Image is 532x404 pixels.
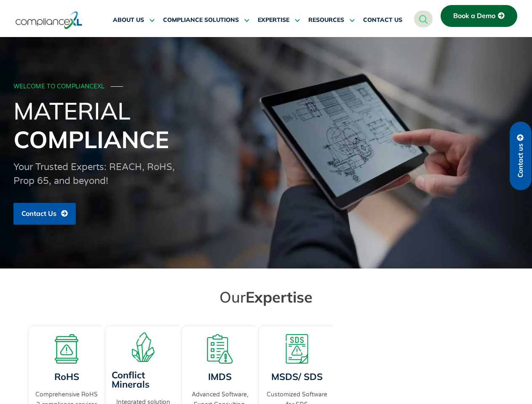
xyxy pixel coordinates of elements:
span: CONTACT US [363,16,402,24]
span: EXPERTISE [258,16,289,24]
a: Contact Us [13,203,76,225]
span: Expertise [246,287,313,306]
img: logo-one.svg [16,11,83,30]
a: RoHS [54,371,79,383]
a: MSDS/ SDS [271,371,323,383]
a: COMPLIANCE SOLUTIONS [163,10,249,30]
span: Compliance [13,125,169,154]
h1: Material [13,96,519,154]
img: A representation of minerals [128,332,158,362]
a: CONTACT US [363,10,402,30]
img: A board with a warning sign [52,334,81,364]
span: ABOUT US [113,16,144,24]
div: WELCOME TO COMPLIANCEXL [13,83,516,90]
span: COMPLIANCE SOLUTIONS [163,16,239,24]
span: Your Trusted Experts: REACH, RoHS, Prop 65, and beyond! [13,162,175,186]
a: navsearch-button [414,11,433,27]
span: RESOURCES [308,16,344,24]
span: Book a Demo [453,12,495,20]
span: ─── [111,83,123,90]
span: Contact Us [21,210,56,218]
h2: Our [30,287,502,306]
a: Contact us [510,122,532,190]
a: Book a Demo [441,5,517,27]
a: RESOURCES [308,10,355,30]
img: A warning board with SDS displaying [282,334,312,364]
img: A list board with a warning [205,334,235,364]
a: ABOUT US [113,10,155,30]
a: IMDS [208,371,232,383]
span: Contact us [517,144,524,178]
a: Conflict Minerals [112,369,150,390]
a: EXPERTISE [258,10,300,30]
